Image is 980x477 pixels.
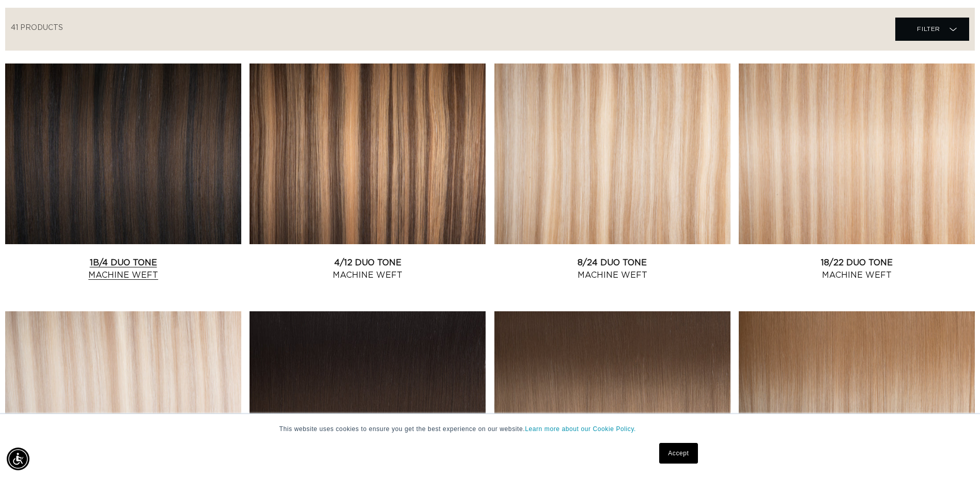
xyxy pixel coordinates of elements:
div: Accessibility Menu [7,448,29,470]
span: 41 products [11,24,63,31]
a: 1B/4 Duo Tone Machine Weft [5,257,241,281]
a: 18/22 Duo Tone Machine Weft [739,257,975,281]
p: This website uses cookies to ensure you get the best experience on our website. [279,424,701,434]
a: Accept [659,443,697,464]
a: 8/24 Duo Tone Machine Weft [494,257,730,281]
span: Filter [917,19,940,39]
a: 4/12 Duo Tone Machine Weft [250,257,486,281]
a: Learn more about our Cookie Policy. [525,425,636,433]
summary: Filter [895,18,969,41]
